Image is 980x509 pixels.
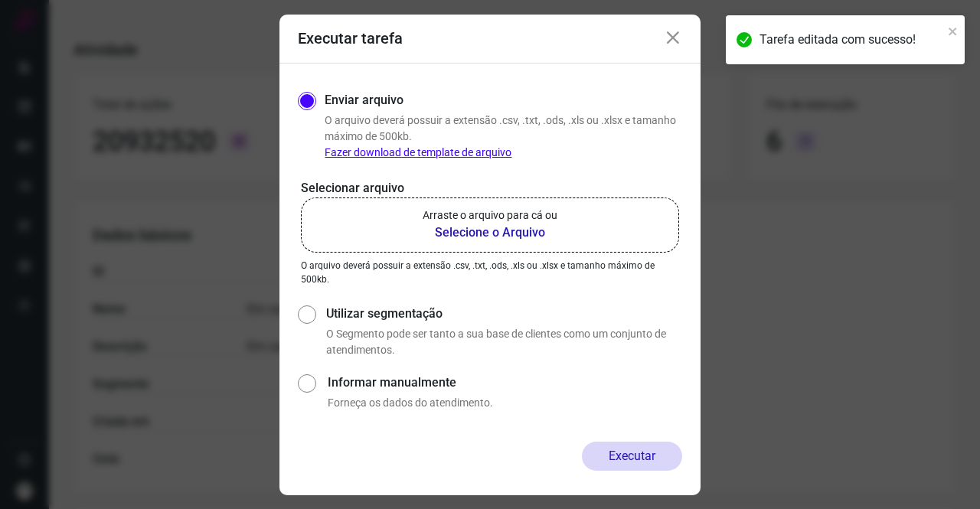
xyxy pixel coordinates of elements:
[759,31,943,49] div: Tarefa editada com sucesso!
[298,29,403,47] h3: Executar tarefa
[423,224,557,242] b: Selecione o Arquivo
[325,113,682,161] p: O arquivo deverá possuir a extensão .csv, .txt, .ods, .xls ou .xlsx e tamanho máximo de 500kb.
[328,374,682,392] label: Informar manualmente
[328,395,682,411] p: Forneça os dados do atendimento.
[325,146,511,158] a: Fazer download de template de arquivo
[326,326,682,358] p: O Segmento pode ser tanto a sua base de clientes como um conjunto de atendimentos.
[301,259,679,286] p: O arquivo deverá possuir a extensão .csv, .txt, .ods, .xls ou .xlsx e tamanho máximo de 500kb.
[582,442,682,471] button: Executar
[948,21,959,40] button: close
[301,179,679,197] p: Selecionar arquivo
[326,305,682,323] label: Utilizar segmentação
[325,91,403,109] label: Enviar arquivo
[423,207,557,224] p: Arraste o arquivo para cá ou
